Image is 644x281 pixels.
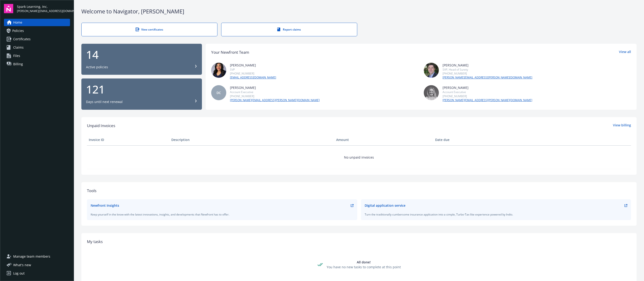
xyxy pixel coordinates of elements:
[86,49,197,60] div: 14
[230,98,320,102] a: [PERSON_NAME][EMAIL_ADDRESS][PERSON_NAME][DOMAIN_NAME]
[443,90,532,94] div: Account Executive
[221,23,357,36] a: Report claims
[4,27,70,34] a: Policies
[217,90,221,95] span: DC
[424,63,439,78] img: photo
[443,63,532,68] div: [PERSON_NAME]
[443,94,532,98] div: [PHONE_NUMBER]
[4,35,70,43] a: Certificates
[424,85,439,100] img: photo
[81,23,217,36] a: View certificates
[17,4,70,13] button: Spark Learning, Inc.[PERSON_NAME][EMAIL_ADDRESS][DOMAIN_NAME]
[87,134,169,145] th: Invoice ID
[13,262,31,267] span: What ' s new
[231,28,348,31] div: Report claims
[4,4,13,13] img: navigator-logo.svg
[443,72,532,75] div: [PHONE_NUMBER]
[211,49,249,55] div: Your Newfront Team
[230,68,276,72] div: SVP
[81,7,637,15] div: Welcome to Navigator , [PERSON_NAME]
[327,265,401,269] div: You have no new tasks to complete at this point
[87,239,631,245] div: My tasks
[211,63,226,78] img: photo
[443,75,532,80] a: [PERSON_NAME][EMAIL_ADDRESS][PERSON_NAME][DOMAIN_NAME]
[13,44,24,51] span: Claims
[13,270,25,277] div: Log out
[13,52,20,59] span: Files
[81,44,202,75] button: 14Active policies
[4,262,38,267] button: What's new
[87,123,115,129] span: Unpaid Invoices
[91,212,354,216] div: Keep yourself in the know with the latest innovations, insights, and developments that Newfront h...
[169,134,334,145] th: Description
[443,68,532,72] div: SVP, Head of Surety
[87,145,631,169] td: No unpaid invoices
[13,19,22,26] span: Home
[443,85,532,90] div: [PERSON_NAME]
[4,19,70,26] a: Home
[4,253,70,260] a: Manage team members
[365,203,405,208] div: Digital application service
[230,85,320,90] div: [PERSON_NAME]
[230,90,320,94] div: Account Executive
[365,212,628,216] div: Turn the traditionally cumbersome insurance application into a simple, Turbo-Tax like experience ...
[86,65,108,69] div: Active policies
[4,52,70,59] a: Files
[230,94,320,98] div: [PHONE_NUMBER]
[613,123,631,129] a: View billing
[4,44,70,51] a: Claims
[86,84,197,95] div: 121
[230,72,276,75] div: [PHONE_NUMBER]
[91,28,208,31] div: View certificates
[86,100,123,104] div: Days until next renewal
[17,4,70,9] span: Spark Learning, Inc.
[327,260,401,265] div: All done!
[81,78,202,110] button: 121Days until next renewal
[433,134,516,145] th: Date due
[12,27,24,34] span: Policies
[619,49,631,55] a: View all
[334,134,433,145] th: Amount
[13,35,31,43] span: Certificates
[230,63,276,68] div: [PERSON_NAME]
[443,98,532,102] a: [PERSON_NAME][EMAIL_ADDRESS][PERSON_NAME][DOMAIN_NAME]
[87,188,631,194] div: Tools
[230,75,276,80] a: [EMAIL_ADDRESS][DOMAIN_NAME]
[13,60,23,68] span: Billing
[4,60,70,68] a: Billing
[91,203,119,208] div: Newfront Insights
[13,253,50,260] span: Manage team members
[17,9,70,13] span: [PERSON_NAME][EMAIL_ADDRESS][DOMAIN_NAME]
